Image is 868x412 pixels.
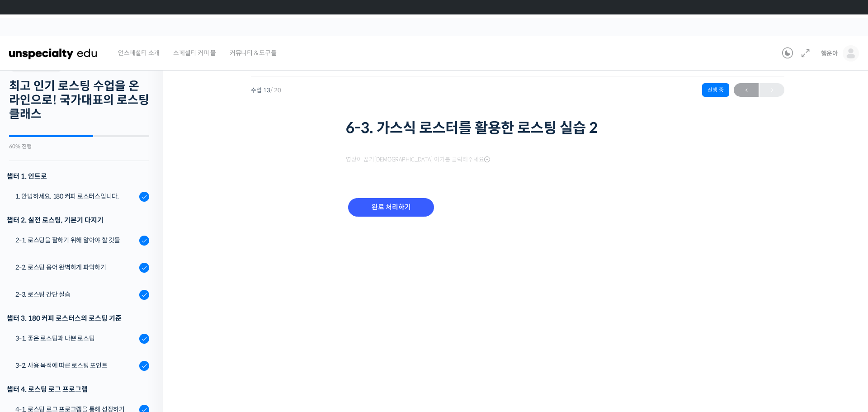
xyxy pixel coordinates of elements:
[169,36,221,71] a: 스페셜티 커피 몰
[15,262,137,272] div: 2-2. 로스팅 용어 완벽하게 파악하기
[7,170,149,182] h3: 챕터 1. 인트로
[118,36,160,70] span: 언스페셜티 소개
[270,86,281,94] span: / 20
[15,191,137,201] div: 1. 안녕하세요, 180 커피 로스터스입니다.
[173,36,216,70] span: 스페셜티 커피 몰
[7,214,149,226] div: 챕터 2. 실전 로스팅, 기본기 다지기
[348,198,434,217] input: 완료 처리하기
[7,312,149,324] div: 챕터 3. 180 커피 로스터스의 로스팅 기준
[734,84,759,96] span: ←
[9,144,149,149] div: 60% 진행
[734,83,759,97] a: ←이전
[346,119,689,137] h1: 6-3. 가스식 로스터를 활용한 로스팅 실습 2
[15,360,137,370] div: 3-2. 사용 목적에 따른 로스팅 포인트
[346,156,490,163] span: 영상이 끊기[DEMOGRAPHIC_DATA] 여기를 클릭해주세요
[702,83,729,97] div: 진행 중
[230,36,277,70] span: 커뮤니티 & 도구들
[9,79,149,122] h2: 최고 인기 로스팅 수업을 온라인으로! 국가대표의 로스팅 클래스
[7,383,149,395] div: 챕터 4. 로스팅 로그 프로그램
[15,235,137,245] div: 2-1. 로스팅을 잘하기 위해 알아야 할 것들
[15,333,137,343] div: 3-1. 좋은 로스팅과 나쁜 로스팅
[821,36,859,71] a: 행운아
[821,49,838,57] span: 행운아
[15,289,137,299] div: 2-3. 로스팅 간단 실습
[225,36,281,71] a: 커뮤니티 & 도구들
[251,87,281,93] span: 수업 13
[113,36,164,71] a: 언스페셜티 소개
